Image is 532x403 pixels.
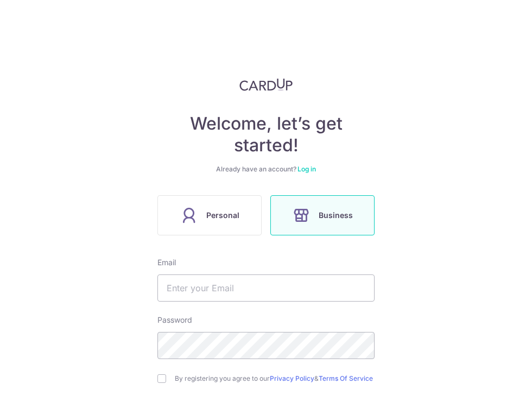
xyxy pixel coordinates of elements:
label: By registering you agree to our & [175,374,375,383]
label: Email [157,257,176,268]
a: Privacy Policy [270,374,314,382]
label: Password [157,315,192,325]
a: Business [266,195,379,235]
img: CardUp Logo [239,78,293,91]
div: Already have an account? [157,165,375,174]
span: Personal [206,209,239,222]
h4: Welcome, let’s get started! [157,113,375,156]
a: Personal [153,195,266,235]
a: Terms Of Service [319,374,373,382]
a: Log in [297,165,316,173]
input: Enter your Email [157,274,375,302]
span: Business [319,209,353,222]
